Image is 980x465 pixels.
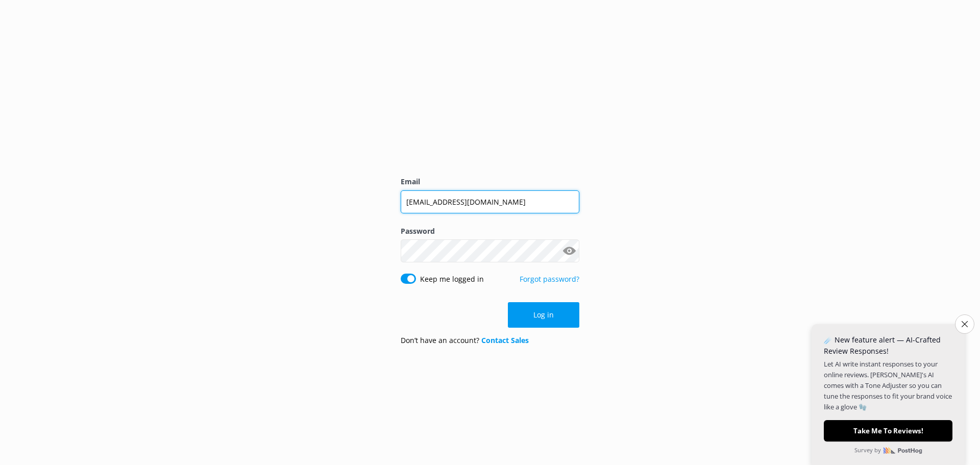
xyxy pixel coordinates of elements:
a: Forgot password? [520,274,579,284]
input: user@emailaddress.com [401,190,579,213]
label: Password [401,226,579,237]
label: Keep me logged in [420,274,484,285]
label: Email [401,176,579,187]
a: Contact Sales [481,335,529,345]
button: Log in [508,302,579,328]
p: Don’t have an account? [401,335,529,346]
button: Show password [559,241,579,261]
